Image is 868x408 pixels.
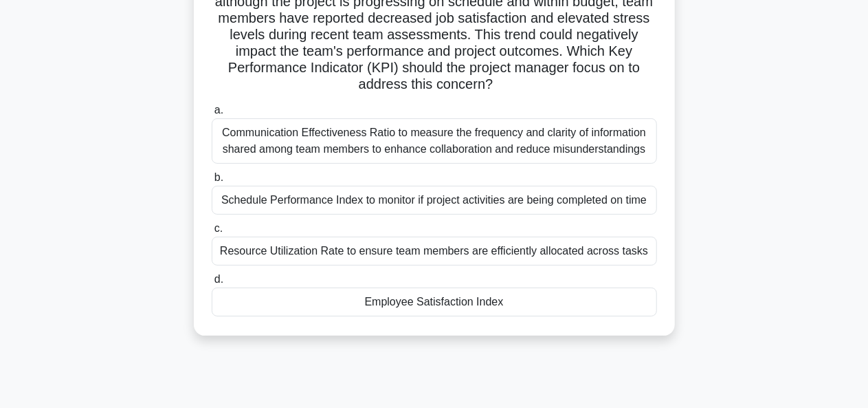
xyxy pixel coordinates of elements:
span: d. [214,273,223,285]
span: b. [214,171,223,183]
div: Schedule Performance Index to monitor if project activities are being completed on time [212,186,657,215]
span: a. [214,104,223,116]
span: c. [214,222,223,234]
div: Employee Satisfaction Index [212,288,657,316]
div: Resource Utilization Rate to ensure team members are efficiently allocated across tasks [212,237,657,266]
div: Communication Effectiveness Ratio to measure the frequency and clarity of information shared amon... [212,118,657,164]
